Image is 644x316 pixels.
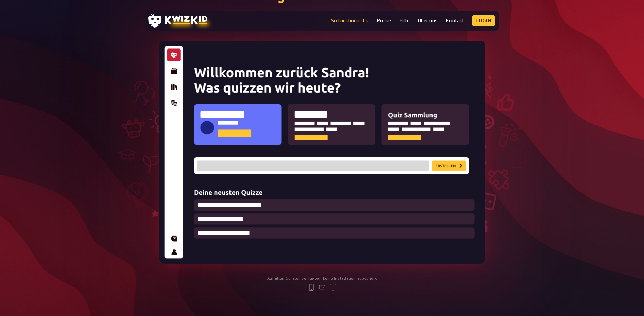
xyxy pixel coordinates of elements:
[159,41,485,264] img: kwizkid
[318,283,326,291] svg: tablet
[267,276,377,281] div: Auf allen Geräten verfügbar, keine Installation notwendig
[329,283,337,291] svg: desktop
[331,18,368,23] a: So funktioniert's
[307,283,315,291] svg: mobile
[399,18,410,23] a: Hilfe
[376,18,391,23] a: Preise
[472,15,495,26] a: Login
[446,18,464,23] a: Kontakt
[418,18,438,23] a: Über uns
